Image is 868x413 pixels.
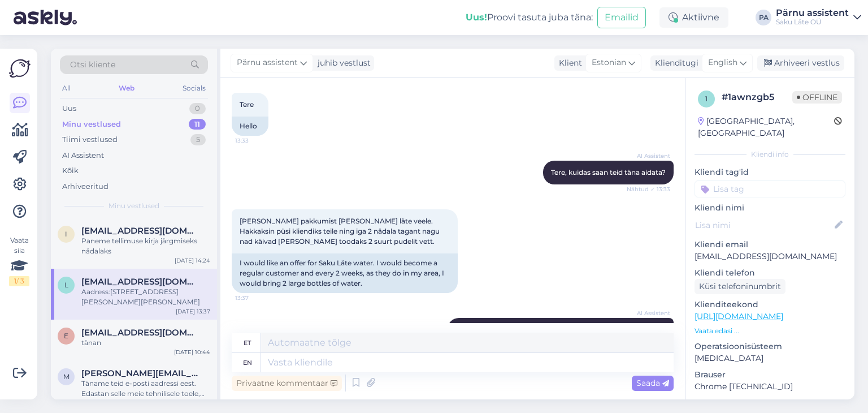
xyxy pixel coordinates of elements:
[695,279,785,294] div: Küsi telefoninumbrit
[81,368,199,378] span: marlen.kambre@gmail.com
[81,338,210,348] div: tänan
[81,277,199,287] span: Laurisusi1@gmail.com
[695,166,845,178] p: Kliendi tag'id
[695,326,845,336] p: Vaata edasi ...
[708,57,737,69] span: English
[62,119,121,130] div: Minu vestlused
[9,235,29,286] div: Vaata siia
[792,91,842,104] span: Offline
[466,12,487,23] b: Uus!
[695,251,845,263] p: [EMAIL_ADDRESS][DOMAIN_NAME]
[628,309,670,317] span: AI Assistent
[636,378,669,388] span: Saada
[235,294,277,302] span: 13:37
[722,91,792,104] div: # 1awnzgb5
[237,57,298,69] span: Pärnu assistent
[466,11,593,24] div: Proovi tasuta juba täna:
[189,103,206,114] div: 0
[235,136,277,145] span: 13:33
[65,230,67,238] span: I
[650,57,698,69] div: Klienditugi
[64,332,68,340] span: e
[190,134,206,145] div: 5
[695,311,783,321] a: [URL][DOMAIN_NAME]
[695,352,845,364] p: [MEDICAL_DATA]
[232,376,342,391] div: Privaatne kommentaar
[776,8,861,27] a: Pärnu assistentSaku Läte OÜ
[776,8,849,18] div: Pärnu assistent
[695,180,845,197] input: Lisa tag
[776,18,849,27] div: Saku Läte OÜ
[628,152,670,160] span: AI Assistent
[70,59,115,71] span: Otsi kliente
[174,348,210,356] div: [DATE] 10:44
[176,307,210,316] div: [DATE] 13:37
[232,117,268,136] div: Hello
[81,287,210,307] div: Aadress:[STREET_ADDRESS][PERSON_NAME][PERSON_NAME]
[659,7,728,28] div: Aktiivne
[116,81,137,96] div: Web
[695,202,845,214] p: Kliendi nimi
[232,253,458,293] div: I would like an offer for Saku Läte water. I would become a regular customer and every 2 weeks, a...
[243,353,252,372] div: en
[313,57,371,69] div: juhib vestlust
[244,333,251,352] div: et
[81,328,199,338] span: eve.salumaa@tallinnlv.ee
[180,81,208,96] div: Socials
[9,276,29,286] div: 1 / 3
[554,57,582,69] div: Klient
[597,7,646,28] button: Emailid
[64,281,68,289] span: L
[698,115,834,139] div: [GEOGRAPHIC_DATA], [GEOGRAPHIC_DATA]
[240,217,441,246] span: [PERSON_NAME] pakkumist [PERSON_NAME] läte veele. Hakkaksin püsi kliendiks teile ning iga 2 nädal...
[695,299,845,311] p: Klienditeekond
[705,94,708,103] span: 1
[240,100,254,109] span: Tere
[695,267,845,279] p: Kliendi telefon
[81,226,199,236] span: Infonellipak@gmail.com
[108,201,159,211] span: Minu vestlused
[756,10,771,25] div: PA
[175,399,210,407] div: [DATE] 14:58
[62,181,108,192] div: Arhiveeritud
[9,58,31,79] img: Askly Logo
[592,57,626,69] span: Estonian
[695,369,845,381] p: Brauser
[63,372,70,381] span: m
[695,239,845,251] p: Kliendi email
[695,341,845,352] p: Operatsioonisüsteem
[627,185,670,193] span: Nähtud ✓ 13:33
[62,134,118,145] div: Tiimi vestlused
[62,150,104,161] div: AI Assistent
[695,381,845,393] p: Chrome [TECHNICAL_ID]
[757,55,844,71] div: Arhiveeri vestlus
[81,378,210,399] div: Täname teid e-posti aadressi eest. Edastan selle meie tehnilisele toele, kes saadab teile juhendi...
[189,119,206,130] div: 11
[551,168,666,177] span: Tere, kuidas saan teid täna aidata?
[81,236,210,256] div: Paneme tellimuse kirja järgmiseks nädalaks
[62,103,76,114] div: Uus
[695,149,845,160] div: Kliendi info
[62,165,79,177] div: Kõik
[175,256,210,265] div: [DATE] 14:24
[60,81,73,96] div: All
[695,219,832,231] input: Lisa nimi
